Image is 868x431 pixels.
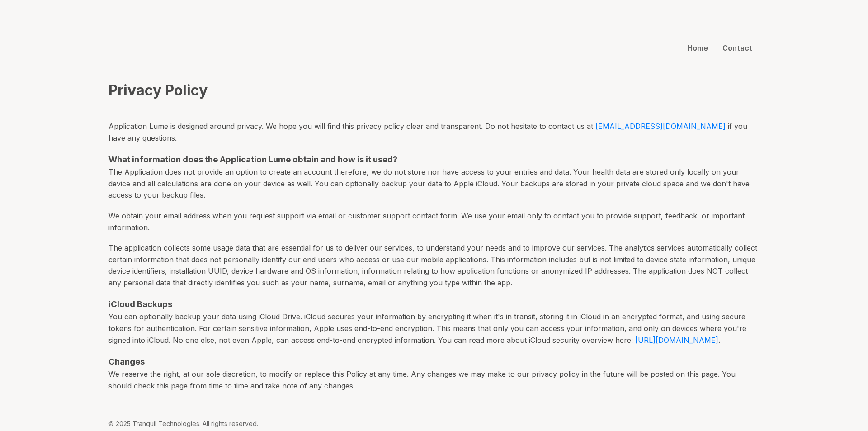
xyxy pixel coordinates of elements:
p: You can optionally backup your data using iCloud Drive. iCloud secures your information by encryp... [108,311,759,346]
h3: What information does the Application Lume obtain and how is it used? [108,153,759,166]
p: We obtain your email address when you request support via email or customer support contact form.... [108,210,759,233]
h3: iCloud Backups [108,298,759,311]
div: © 2025 Tranquil Technologies. All rights reserved. [108,420,759,427]
p: Application Lume is designed around privacy. We hope you will find this privacy policy clear and ... [108,121,759,144]
a: [URL][DOMAIN_NAME] [635,336,718,345]
p: The Application does not provide an option to create an account therefore, we do not store nor ha... [108,166,759,201]
h3: Changes [108,355,759,369]
a: [EMAIL_ADDRESS][DOMAIN_NAME] [595,122,726,131]
a: Home [687,43,708,52]
p: We reserve the right, at our sole discretion, to modify or replace this Policy at any time. Any c... [108,369,759,392]
p: The application collects some usage data that are essential for us to deliver our services, to un... [108,242,759,289]
h1: Privacy Policy [108,81,759,99]
a: Contact [722,43,752,52]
